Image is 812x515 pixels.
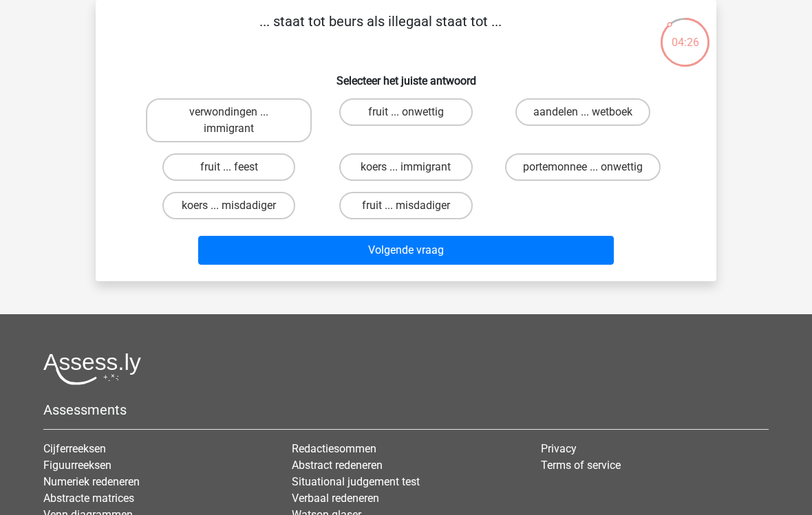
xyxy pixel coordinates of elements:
[118,11,643,52] p: ... staat tot beurs als illegaal staat tot ...
[118,63,694,87] h6: Selecteer het juiste antwoord
[292,492,379,505] a: Verbaal redeneren
[541,442,577,455] a: Privacy
[339,98,472,126] label: fruit ... onwettig
[162,153,295,181] label: fruit ... feest
[43,353,141,385] img: Assessly logo
[292,459,383,472] a: Abstract redeneren
[198,236,615,265] button: Volgende vraag
[505,153,661,181] label: portemonnee ... onwettig
[541,459,621,472] a: Terms of service
[43,475,140,488] a: Numeriek redeneren
[43,492,134,505] a: Abstracte matrices
[162,192,295,219] label: koers ... misdadiger
[292,475,420,488] a: Situational judgement test
[339,192,472,219] label: fruit ... misdadiger
[43,402,769,418] h5: Assessments
[43,442,106,455] a: Cijferreeksen
[515,98,650,126] label: aandelen ... wetboek
[659,17,711,51] div: 04:26
[292,442,376,455] a: Redactiesommen
[339,153,472,181] label: koers ... immigrant
[43,459,111,472] a: Figuurreeksen
[146,98,312,142] label: verwondingen ... immigrant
